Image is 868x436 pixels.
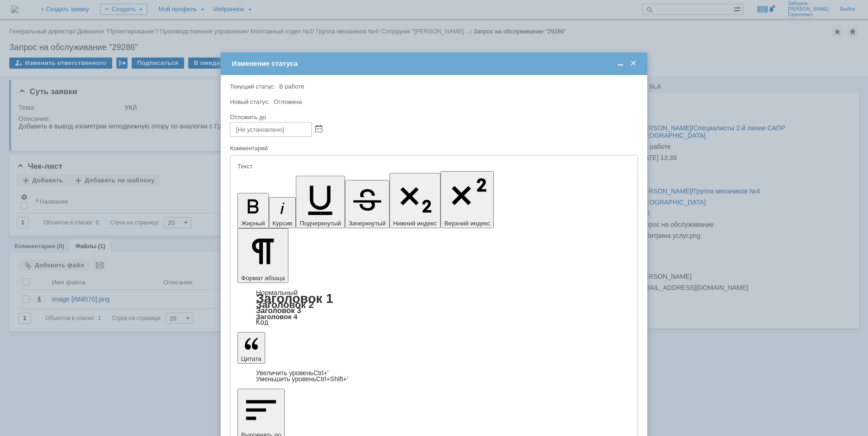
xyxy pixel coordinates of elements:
[256,289,298,296] a: Нормальный
[256,313,297,321] a: Заголовок 4
[313,369,329,377] span: Ctrl+'
[616,59,625,68] span: Свернуть (Ctrl + M)
[256,306,301,314] a: Заголовок 3
[232,59,638,68] div: Изменение статуса
[269,197,296,228] button: Курсив
[237,370,631,382] div: Цитата
[241,355,262,362] span: Цитата
[393,220,437,227] span: Нижний индекс
[274,98,302,105] span: Отложена
[230,114,636,120] div: Отложить до
[237,332,265,364] button: Цитата
[230,122,312,137] input: [Не установлено]
[237,163,629,169] div: Текст
[230,98,270,105] label: Новый статус:
[237,289,631,326] div: Формат абзаца
[444,220,490,227] span: Верхний индекс
[273,220,293,227] span: Курсив
[256,291,333,306] a: Заголовок 1
[279,83,304,90] span: В работе
[345,180,389,228] button: Зачеркнутый
[629,59,638,68] span: Закрыть
[440,171,494,228] button: Верхний индекс
[389,173,441,228] button: Нижний индекс
[256,369,329,377] a: Increase
[256,299,314,310] a: Заголовок 2
[241,275,285,282] span: Формат абзаца
[256,318,268,327] a: Код
[230,83,275,90] label: Текущий статус:
[316,375,348,383] span: Ctrl+Shift+'
[237,228,288,283] button: Формат абзаца
[241,220,265,227] span: Жирный
[300,220,341,227] span: Подчеркнутый
[237,193,269,228] button: Жирный
[296,176,345,228] button: Подчеркнутый
[230,144,636,153] div: Комментарий
[349,220,386,227] span: Зачеркнутый
[256,375,348,383] a: Decrease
